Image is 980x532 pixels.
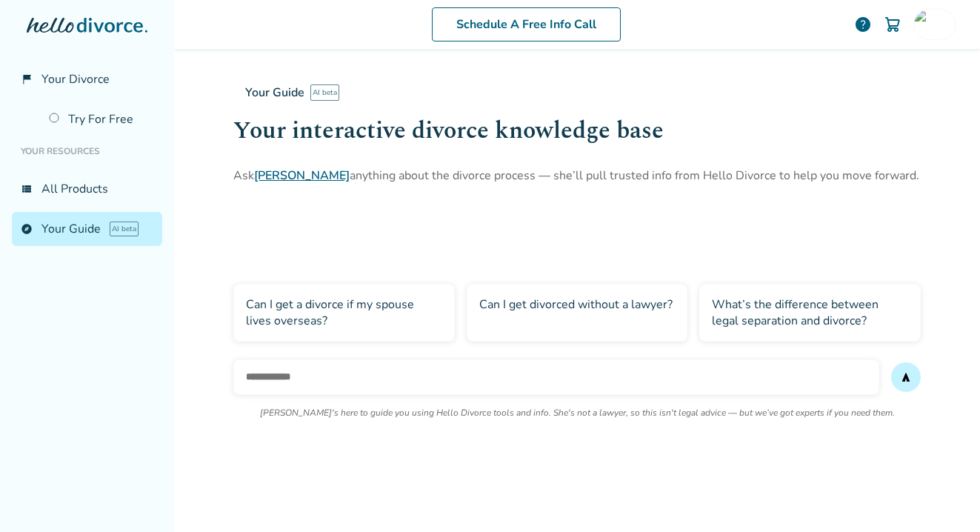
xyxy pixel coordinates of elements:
[12,172,162,206] a: view_listAll Products
[260,407,895,419] p: [PERSON_NAME]'s here to guide you using Hello Divorce tools and info. She's not a lawyer, so this...
[12,62,162,96] a: flag_2Your Divorce
[245,84,304,101] span: Your Guide
[12,136,162,166] li: Your Resources
[110,222,139,236] span: AI beta
[884,16,901,33] img: Cart
[12,212,162,246] a: exploreYour GuideAI beta
[21,73,33,85] span: flag_2
[699,284,921,342] div: What’s the difference between legal separation and divorce?
[40,102,162,136] a: Try For Free
[432,7,621,41] a: Schedule A Free Info Call
[21,183,33,195] span: view_list
[900,371,912,383] span: send
[467,284,688,342] div: Can I get divorced without a lawyer?
[233,284,455,342] div: Can I get a divorce if my spouse lives overseas?
[914,10,944,39] img: jessica89gomez@yahoo.com
[233,113,921,149] h1: Your interactive divorce knowledge base
[21,223,33,235] span: explore
[891,362,921,392] button: send
[310,84,339,101] span: AI beta
[254,167,350,184] a: [PERSON_NAME]
[854,16,872,33] a: help
[41,71,110,87] span: Your Divorce
[233,167,921,184] p: Ask anything about the divorce process — she’ll pull trusted info from Hello Divorce to help you ...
